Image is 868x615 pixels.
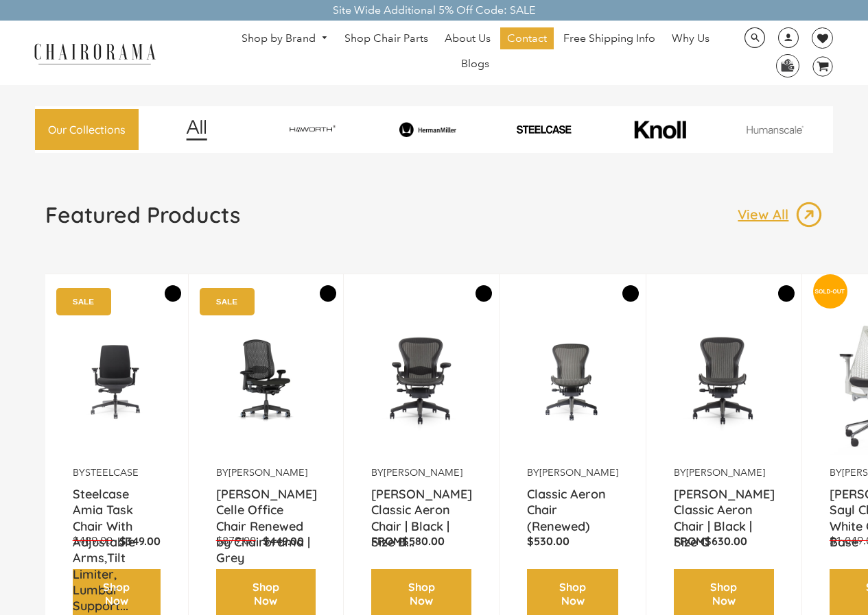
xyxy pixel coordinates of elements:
img: image_13.png [795,201,823,228]
a: Classic Aeron Chair (Renewed) [527,486,618,520]
a: [PERSON_NAME] Classic Aeron Chair | Black | Size C [674,486,774,520]
img: image_12.png [159,119,235,141]
a: About Us [438,27,497,49]
button: Add to Wishlist [622,285,639,302]
a: Contact [500,27,554,49]
img: PHOTO-2024-07-09-00-53-10-removebg-preview.png [488,124,600,134]
button: Add to Wishlist [778,285,795,302]
a: [PERSON_NAME] [384,466,462,479]
img: image_11.png [719,125,831,134]
button: Add to Wishlist [165,285,181,302]
p: From [674,534,774,548]
a: Free Shipping Info [556,27,662,49]
p: View All [738,206,795,224]
h1: Featured Products [45,201,240,228]
a: Classic Aeron Chair (Renewed) - chairorama Classic Aeron Chair (Renewed) - chairorama [527,295,618,466]
span: $879.00 [216,534,256,547]
img: Amia Chair by chairorama.com [73,295,161,466]
text: SALE [72,297,93,306]
button: Add to Wishlist [476,285,492,302]
p: by [527,466,618,479]
a: [PERSON_NAME] [228,466,307,479]
a: Steelcase [85,466,139,479]
span: Shop Chair Parts [344,32,428,46]
span: $630.00 [705,534,747,548]
a: Featured Products [45,201,240,239]
img: WhatsApp_Image_2024-07-12_at_16.23.01.webp [777,55,798,75]
span: $449.00 [263,534,304,548]
span: Free Shipping Info [563,32,655,46]
span: $530.00 [527,534,570,548]
span: Why Us [672,32,709,46]
a: Why Us [665,27,716,49]
a: [PERSON_NAME] Classic Aeron Chair | Black | Size B... [371,486,471,520]
a: Herman Miller Celle Office Chair Renewed by Chairorama | Grey - chairorama Herman Miller Celle Of... [216,295,316,466]
nav: DesktopNavigation [222,27,729,78]
img: Herman Miller Celle Office Chair Renewed by Chairorama | Grey - chairorama [216,295,316,466]
img: Herman Miller Classic Aeron Chair | Black | Size B (Renewed) - chairorama [371,295,471,466]
img: Classic Aeron Chair (Renewed) - chairorama [527,295,618,466]
p: by [73,466,161,479]
a: [PERSON_NAME] Celle Office Chair Renewed by Chairorama | Grey [216,486,316,520]
span: $580.00 [402,534,445,548]
span: About Us [445,32,491,46]
p: From [371,534,471,548]
a: Amia Chair by chairorama.com Renewed Amia Chair chairorama.com [73,295,161,466]
a: Shop Chair Parts [338,27,435,49]
text: SALE [215,297,237,306]
a: [PERSON_NAME] [539,466,618,479]
a: Our Collections [35,109,139,151]
img: image_7_14f0750b-d084-457f-979a-a1ab9f6582c4.png [257,119,368,139]
p: by [371,466,471,479]
a: Steelcase Amia Task Chair With Adjustable Arms,Tilt Limiter, Lumbar Support... [73,486,161,520]
p: by [674,466,774,479]
text: SOLD-OUT [814,288,845,295]
span: $349.00 [119,534,161,548]
span: Contact [507,32,547,46]
img: chairorama [26,41,163,65]
a: Herman Miller Classic Aeron Chair | Black | Size C - chairorama Herman Miller Classic Aeron Chair... [674,295,774,466]
img: image_10_1.png [604,119,716,140]
button: Add to Wishlist [320,285,336,302]
span: Blogs [461,57,489,71]
a: Shop by Brand [235,28,335,49]
img: Herman Miller Classic Aeron Chair | Black | Size C - chairorama [674,295,774,466]
a: Herman Miller Classic Aeron Chair | Black | Size B (Renewed) - chairorama Herman Miller Classic A... [371,295,471,466]
a: View All [738,201,823,228]
p: by [216,466,316,479]
span: $489.00 [73,534,113,547]
a: Blogs [454,53,496,75]
img: image_8_173eb7e0-7579-41b4-bc8e-4ba0b8ba93e8.png [372,122,484,136]
a: [PERSON_NAME] [686,466,765,479]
